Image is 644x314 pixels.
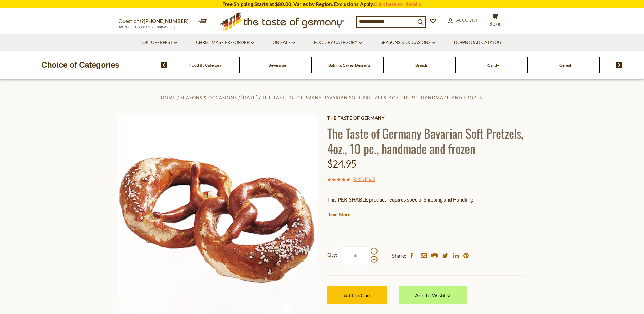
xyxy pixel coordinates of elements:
[454,39,501,47] a: Download Catalog
[118,115,317,314] img: The Taste of Germany Bavarian Soft Pretzels, 4oz., 10 pc., handmade and frozen
[327,158,356,170] span: $24.95
[118,25,176,29] span: MON - FRI, 9:00AM - 5:00PM (EST)
[456,17,478,23] span: Account
[399,286,467,304] a: Add to Wishlist
[616,62,622,68] img: next arrow
[314,39,362,47] a: Food By Category
[344,292,371,298] span: Add to Cart
[490,22,502,27] span: $0.00
[262,95,483,100] a: The Taste of Germany Bavarian Soft Pretzels, 4oz., 10 pc., handmade and frozen
[273,39,295,47] a: On Sale
[559,63,571,68] a: Cereal
[161,62,167,68] img: previous arrow
[487,63,499,68] a: Candy
[327,125,526,156] h1: The Taste of Germany Bavarian Soft Pretzels, 4oz., 10 pc., handmade and frozen
[392,251,406,260] span: Share:
[180,95,237,100] a: Seasons & Occasions
[352,176,375,182] span: ( )
[241,95,258,100] a: [DATE]
[327,115,526,121] a: The Taste of Germany
[354,176,374,183] a: 8 Reviews
[268,63,287,68] a: Beverages
[334,209,526,217] li: We will ship this product in heat-protective packaging and ice.
[142,39,177,47] a: Oktoberfest
[327,250,337,259] strong: Qty:
[118,17,194,26] p: Questions?
[189,63,222,68] a: Food By Category
[342,246,370,265] input: Qty:
[327,211,350,218] a: Read More
[485,13,505,30] button: $0.00
[328,63,371,68] a: Baking, Cakes, Desserts
[196,39,254,47] a: Christmas - PRE-ORDER
[327,286,387,304] button: Add to Cart
[327,195,526,204] p: This PERISHABLE product requires special Shipping and Handling
[415,63,428,68] a: Breads
[374,1,422,7] a: Click here for details.
[144,18,189,24] a: [PHONE_NUMBER]
[381,39,435,47] a: Seasons & Occasions
[448,17,478,24] a: Account
[161,95,176,100] a: Home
